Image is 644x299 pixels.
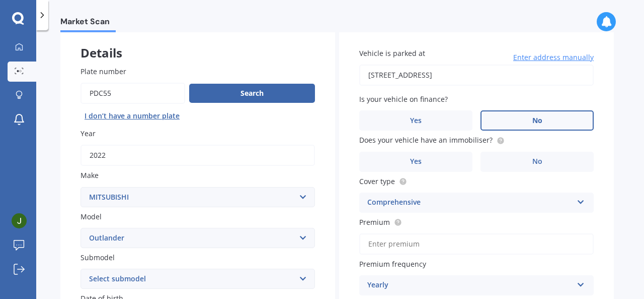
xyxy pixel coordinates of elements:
[80,83,185,104] input: Enter plate number
[80,212,102,221] span: Model
[410,116,422,125] span: Yes
[359,259,426,269] span: Premium frequency
[80,108,184,124] button: I don’t have a number plate
[359,176,395,186] span: Cover type
[80,253,115,262] span: Submodel
[359,48,425,58] span: Vehicle is parked at
[80,171,99,181] span: Make
[60,28,335,58] div: Details
[359,94,448,104] span: Is your vehicle on finance?
[359,136,493,145] span: Does your vehicle have an immobiliser?
[359,217,390,227] span: Premium
[367,197,573,209] div: Comprehensive
[513,52,594,63] span: Enter address manually
[80,145,315,166] input: YYYY
[410,157,422,166] span: Yes
[189,84,315,103] button: Search
[359,65,594,86] input: Enter address
[12,213,27,228] img: ACg8ocIhoJdl0qIT1KKus9B2EA1tlhtNqVRPnqhhUni3aLVocJJN1A=s96-c
[532,116,542,125] span: No
[532,157,542,166] span: No
[359,233,594,255] input: Enter premium
[80,67,126,76] span: Plate number
[367,279,573,291] div: Yearly
[80,129,96,138] span: Year
[60,17,116,30] span: Market Scan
